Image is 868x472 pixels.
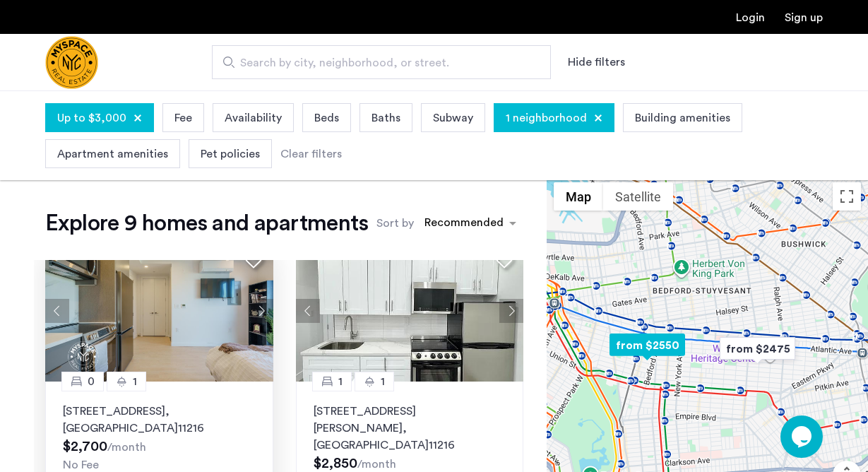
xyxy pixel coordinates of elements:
[780,415,826,458] iframe: chat widget
[107,442,146,453] sub: /month
[88,373,95,390] span: 0
[554,182,603,211] button: Show street map
[833,182,861,211] button: Toggle fullscreen view
[314,403,506,454] p: [STREET_ADDRESS][PERSON_NAME] 11216
[736,12,765,23] a: Login
[603,182,673,211] button: Show satellite imagery
[174,110,192,126] span: Fee
[45,209,368,237] h1: Explore 9 homes and apartments
[45,36,98,89] a: Cazamio Logo
[417,211,523,236] ng-select: sort-apartment
[604,329,691,361] div: from $2550
[338,373,343,390] span: 1
[376,215,414,232] label: Sort by
[314,456,357,471] span: $2,850
[57,110,126,126] span: Up to $3,000
[201,146,260,163] span: Pet policies
[63,403,256,437] p: [STREET_ADDRESS] 11216
[714,333,801,365] div: from $2475
[63,459,99,471] span: No Fee
[45,299,69,323] button: Previous apartment
[568,54,625,71] button: Show or hide filters
[133,373,137,390] span: 1
[240,54,511,71] span: Search by city, neighborhood, or street.
[212,45,551,79] input: Apartment Search
[635,110,730,126] span: Building amenities
[357,459,396,470] sub: /month
[506,110,587,126] span: 1 neighborhood
[314,110,339,126] span: Beds
[280,146,342,163] div: Clear filters
[45,36,98,89] img: logo
[499,299,523,323] button: Next apartment
[63,439,107,454] span: $2,700
[296,240,524,382] img: a8b926f1-9a91-4e5e-b036-feb4fe78ee5d_638812751766421804.jpeg
[225,110,282,126] span: Availability
[381,373,385,390] span: 1
[371,110,400,126] span: Baths
[422,214,504,235] div: Recommended
[45,240,273,382] img: 1996_638518381341523512.png
[433,110,473,126] span: Subway
[785,12,823,23] a: Registration
[296,299,320,323] button: Previous apartment
[249,299,273,323] button: Next apartment
[57,146,168,163] span: Apartment amenities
